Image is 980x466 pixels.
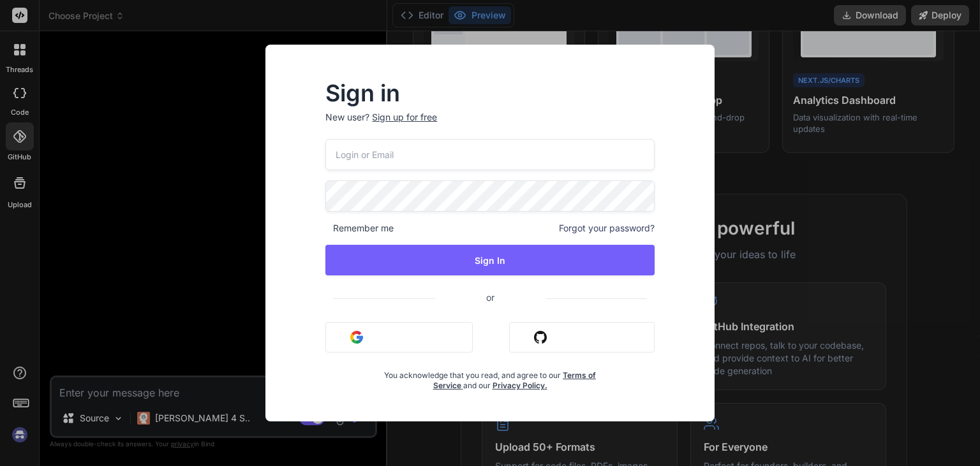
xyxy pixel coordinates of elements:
[534,331,547,344] img: github
[325,139,654,170] input: Login or Email
[325,111,654,139] p: New user?
[433,370,597,390] a: Terms of Service
[372,111,437,124] div: Sign up for free
[435,282,546,313] span: or
[350,331,363,344] img: google
[509,322,655,353] button: Sign in with Github
[325,322,473,353] button: Sign in with Google
[325,245,654,275] button: Sign In
[325,83,654,103] h2: Sign in
[493,381,547,390] a: Privacy Policy.
[559,222,655,235] span: Forgot your password?
[380,363,600,391] div: You acknowledge that you read, and agree to our and our
[325,222,394,235] span: Remember me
